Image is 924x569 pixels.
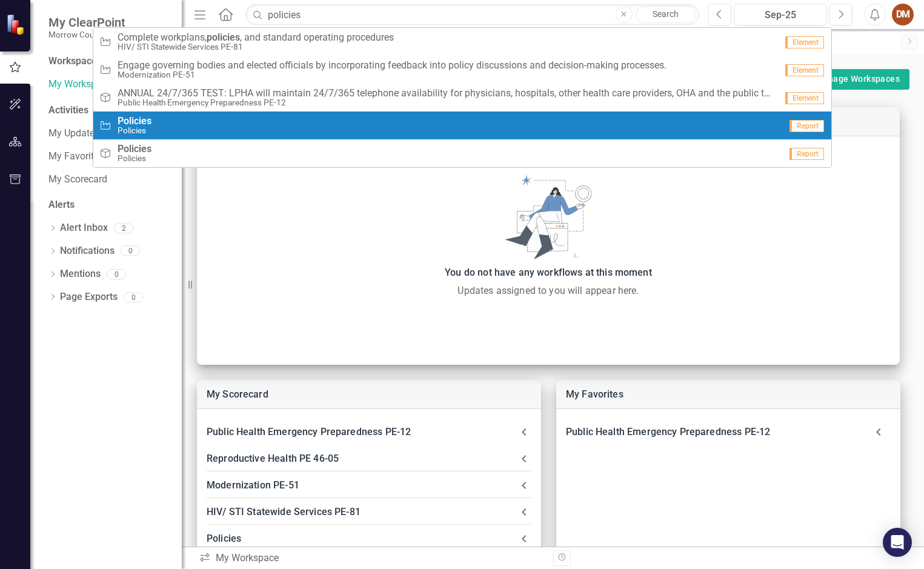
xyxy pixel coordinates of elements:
[207,424,517,441] div: Public Health Emergency Preparedness PE-12
[207,530,517,547] div: Policies
[785,36,824,48] span: Element
[806,69,909,90] div: split button
[118,32,394,43] span: Complete workplans, , and standard operating procedures
[48,127,170,141] a: My Updates
[48,150,170,164] a: My Favorites
[789,148,824,160] span: Report
[48,173,170,187] a: My Scorecard
[636,6,696,23] a: Search
[60,267,101,281] a: Mentions
[197,472,541,499] div: Modernization PE-51
[556,419,900,445] div: Public Health Emergency Preparedness PE-12
[48,30,155,39] small: Morrow County Public Health
[118,98,776,107] small: Public Health Emergency Preparedness PE-12
[816,72,900,87] a: Manage Workspaces
[124,292,143,302] div: 0
[207,504,517,521] div: HIV/ STI Statewide Services PE-81
[207,388,268,400] a: My Scorecard
[197,499,541,525] div: HIV/ STI Statewide Services PE-81
[60,221,108,235] a: Alert Inbox
[6,14,27,35] img: ClearPoint Strategy
[93,56,831,84] a: Engage governing bodies and elected officials by incorporating feedback into policy discussions a...
[48,198,170,212] div: Alerts
[48,55,102,68] div: Workspaces
[60,290,118,304] a: Page Exports
[785,64,824,76] span: Element
[207,32,240,43] strong: policies
[93,84,831,111] a: ANNUAL 24/7/365 TEST: LPHA will maintain 24/7/365 telephone availability for physicians, hospital...
[734,4,827,25] button: Sep-25
[48,104,170,118] div: Activities
[566,424,866,441] div: Public Health Emergency Preparedness PE-12
[121,246,140,256] div: 0
[107,269,126,279] div: 0
[48,78,170,92] a: My Workspace
[207,477,517,494] div: Modernization PE-51
[203,284,894,298] div: Updates assigned to you will appear here.
[245,4,699,25] input: Search ClearPoint...
[197,525,541,552] div: Policies
[114,223,133,233] div: 2
[203,264,894,281] div: You do not have any workflows at this moment
[739,8,823,22] div: Sep-25
[892,4,914,25] button: DM
[118,42,394,52] small: HIV/ STI Statewide Services PE-81
[118,88,776,99] span: ANNUAL 24/7/365 TEST: LPHA will maintain 24/7/365 telephone availability for physicians, hospital...
[118,70,666,79] small: Modernization PE-51
[197,419,541,445] div: Public Health Emergency Preparedness PE-12
[207,450,517,467] div: Reproductive Health PE 46-05
[93,28,831,56] a: Complete workplans,policies, and standard operating proceduresHIV/ STI Statewide Services PE-81El...
[60,244,115,258] a: Notifications
[48,15,155,30] span: My ClearPoint
[785,92,824,104] span: Element
[566,388,623,400] a: My Favorites
[118,60,666,71] span: Engage governing bodies and elected officials by incorporating feedback into policy discussions a...
[93,111,831,139] a: Report
[197,445,541,472] div: Reproductive Health PE 46-05
[93,139,831,167] a: Report
[806,69,909,90] button: Manage Workspaces
[199,551,544,565] div: My Workspace
[789,120,824,132] span: Report
[883,528,912,557] div: Open Intercom Messenger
